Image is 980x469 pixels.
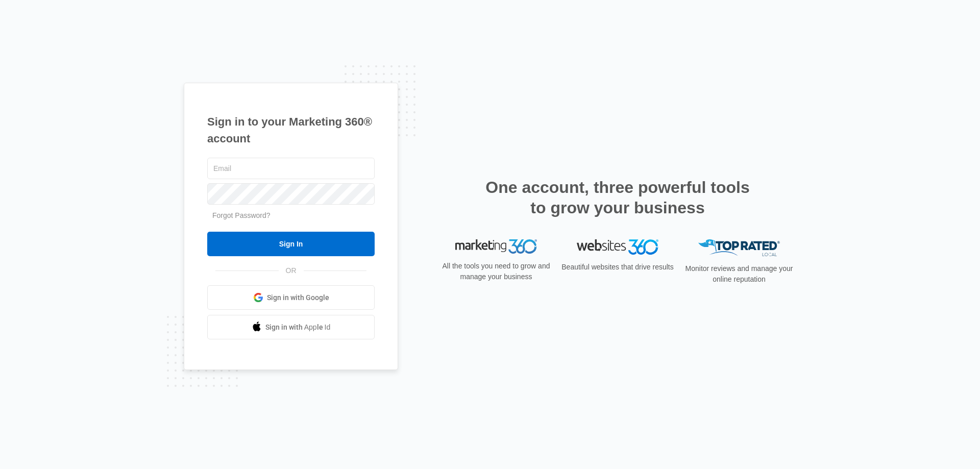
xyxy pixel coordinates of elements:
[560,262,675,273] p: Beautiful websites that drive results
[682,263,796,285] p: Monitor reviews and manage your online reputation
[439,261,553,282] p: All the tools you need to grow and manage your business
[265,322,331,333] span: Sign in with Apple Id
[212,211,271,219] a: Forgot Password?
[482,177,753,218] h2: One account, three powerful tools to grow your business
[267,292,329,303] span: Sign in with Google
[577,239,658,254] img: Websites 360
[207,113,375,147] h1: Sign in to your Marketing 360® account
[207,158,375,179] input: Email
[455,239,537,254] img: Marketing 360
[207,315,375,339] a: Sign in with Apple Id
[698,239,780,256] img: Top Rated Local
[207,232,375,256] input: Sign In
[279,265,304,276] span: OR
[207,285,375,310] a: Sign in with Google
